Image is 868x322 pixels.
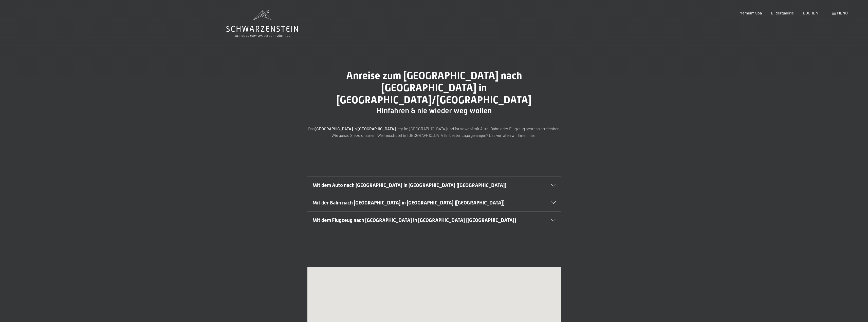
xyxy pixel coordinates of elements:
[377,106,492,115] span: Hinfahren & nie wieder weg wollen
[307,125,561,138] p: Das liegt im [GEOGRAPHIC_DATA] und ist sowohl mit Auto, Bahn oder Flugzeug bestens erreichbar. Wi...
[315,126,396,131] strong: [GEOGRAPHIC_DATA] in [GEOGRAPHIC_DATA]
[738,10,762,15] a: Premium Spa
[312,182,506,188] span: Mit dem Auto nach [GEOGRAPHIC_DATA] in [GEOGRAPHIC_DATA] ([GEOGRAPHIC_DATA])
[312,217,516,223] span: Mit dem Flugzeug nach [GEOGRAPHIC_DATA] in [GEOGRAPHIC_DATA] ([GEOGRAPHIC_DATA])
[837,10,848,15] span: Menü
[771,10,794,15] a: Bildergalerie
[803,10,818,15] a: BUCHEN
[337,70,531,106] span: Anreise zum [GEOGRAPHIC_DATA] nach [GEOGRAPHIC_DATA] in [GEOGRAPHIC_DATA]/[GEOGRAPHIC_DATA]
[312,200,505,206] span: Mit der Bahn nach [GEOGRAPHIC_DATA] in [GEOGRAPHIC_DATA] ([GEOGRAPHIC_DATA])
